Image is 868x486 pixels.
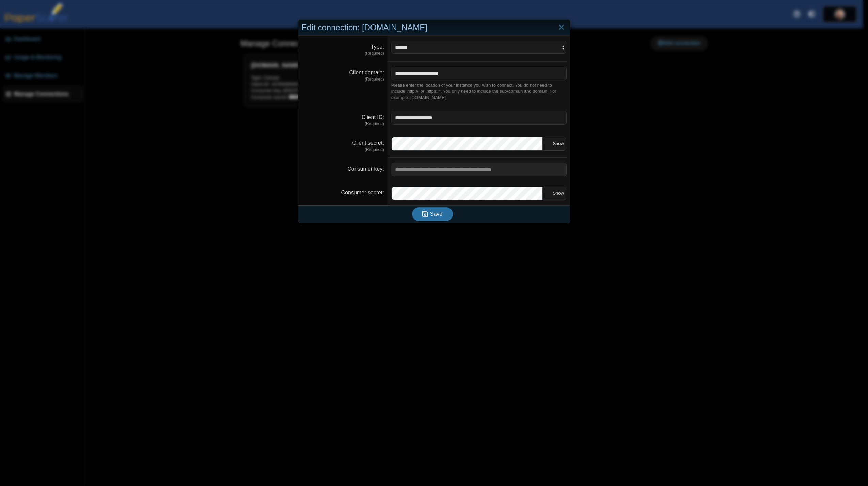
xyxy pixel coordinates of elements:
[302,51,384,56] dfn: (Required)
[298,20,570,36] div: Edit connection: [DOMAIN_NAME]
[430,211,442,217] span: Save
[362,114,384,120] label: Client ID
[371,44,384,50] label: Type
[412,207,453,221] button: Save
[556,22,567,33] a: Close
[391,82,567,101] div: Please enter the location of your instance you wish to connect. You do not need to include 'http:...
[352,140,384,146] label: Client secret
[302,121,384,127] dfn: (Required)
[347,166,384,172] label: Consumer key
[349,70,384,75] label: Client domain
[551,141,564,146] span: Show
[302,147,384,153] dfn: (Required)
[341,190,384,195] label: Consumer secret
[302,76,384,82] dfn: (Required)
[551,191,564,196] span: Show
